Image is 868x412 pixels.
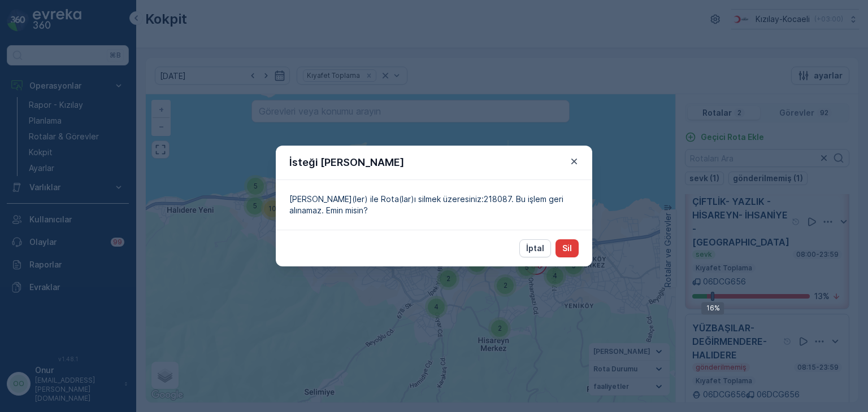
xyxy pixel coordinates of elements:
[289,155,404,170] p: İsteği [PERSON_NAME]
[526,243,544,254] p: İptal
[289,194,579,216] p: [PERSON_NAME](ler) ile Rota(lar)ı silmek üzeresiniz:218087. Bu işlem geri alınamaz. Emin misin?
[702,302,724,314] div: 16%
[562,243,572,254] p: Sil
[519,239,551,257] button: İptal
[555,239,579,257] button: Sil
